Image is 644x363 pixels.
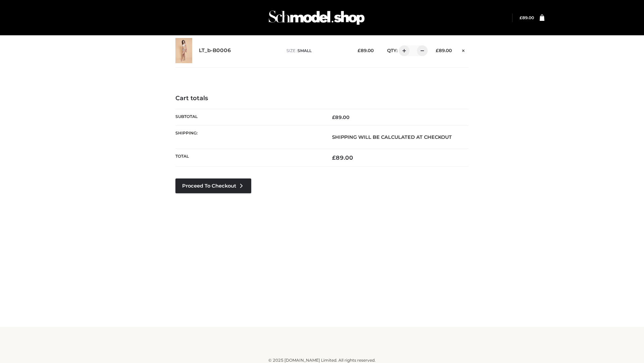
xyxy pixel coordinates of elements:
[358,48,374,53] bdi: 89.00
[332,134,452,140] strong: Shipping will be calculated at checkout
[358,48,361,53] span: £
[175,95,469,102] h4: Cart totals
[332,114,350,120] bdi: 89.00
[380,45,425,56] div: QTY:
[332,114,335,120] span: £
[175,125,322,149] th: Shipping:
[199,47,231,54] a: LT_b-B0006
[175,178,251,193] a: Proceed to Checkout
[298,48,312,53] span: SMALL
[436,48,439,53] span: £
[520,15,534,20] a: £89.00
[175,149,322,167] th: Total
[436,48,452,53] bdi: 89.00
[520,15,534,20] bdi: 89.00
[286,48,347,54] p: size :
[459,45,469,54] a: Remove this item
[332,154,353,161] bdi: 89.00
[520,15,522,20] span: £
[175,109,322,125] th: Subtotal
[332,154,336,161] span: £
[266,4,367,31] img: Schmodel Admin 964
[175,38,192,63] img: LT_b-B0006 - SMALL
